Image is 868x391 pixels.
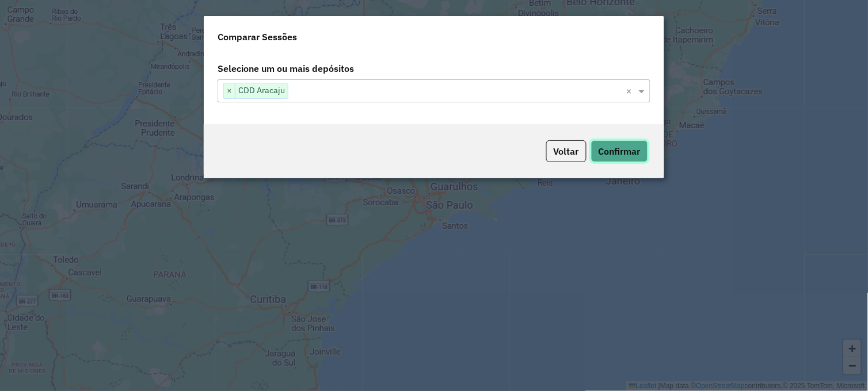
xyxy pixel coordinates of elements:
span: CDD Aracaju [235,83,288,97]
span: Clear all [626,84,636,98]
button: Confirmar [591,140,648,162]
span: × [224,84,235,98]
button: Voltar [546,140,587,162]
h4: Comparar Sessões [218,30,297,44]
label: Selecione um ou mais depósitos [211,57,657,79]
